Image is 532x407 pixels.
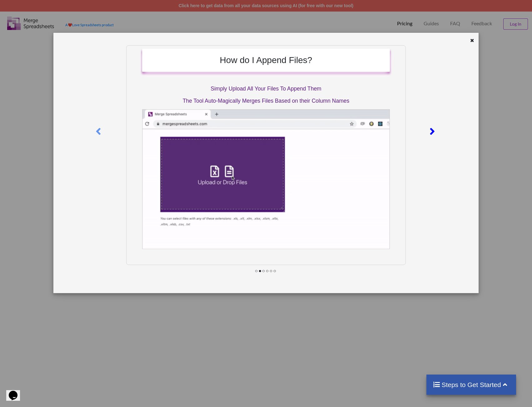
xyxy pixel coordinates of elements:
iframe: chat widget [6,382,26,401]
img: AutoMerge Files [142,109,390,249]
p: The Tool Auto-Magically Merges Files Based on their Column Names [142,97,390,105]
h4: Steps to Get Started [433,381,510,389]
p: Simply Upload All Your Files To Append Them [142,85,390,93]
h2: How do I Append Files? [148,55,384,66]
